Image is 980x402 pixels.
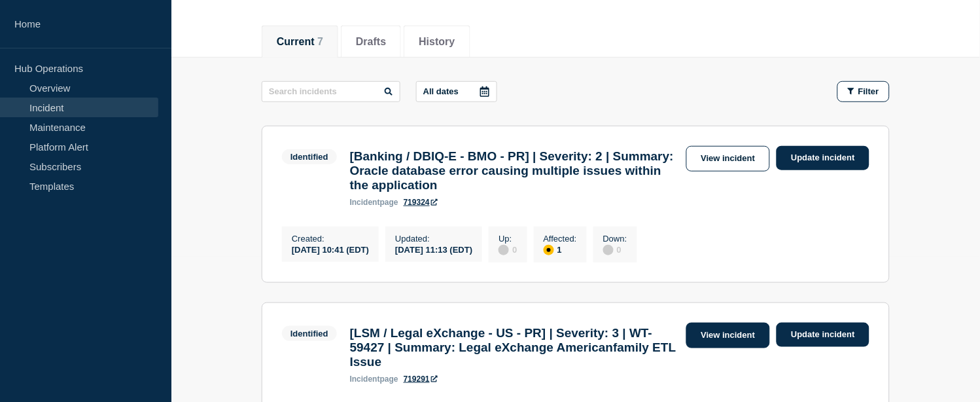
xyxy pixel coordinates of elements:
div: disabled [603,245,614,255]
button: History [419,36,455,48]
div: affected [544,245,554,255]
button: All dates [416,81,497,102]
div: 1 [544,244,577,255]
a: 719291 [404,375,438,384]
span: Identified [282,326,337,341]
p: page [350,198,398,207]
div: [DATE] 11:13 (EDT) [395,244,472,255]
p: All dates [423,86,459,96]
p: Affected : [544,234,577,244]
span: Identified [282,149,337,164]
span: incident [350,198,380,207]
p: Created : [292,234,369,244]
span: Filter [858,86,879,96]
p: Up : [499,234,517,244]
a: Update incident [777,323,869,347]
span: 7 [317,36,323,47]
h3: [Banking / DBIQ-E - BMO - PR] | Severity: 2 | Summary: Oracle database error causing multiple iss... [350,149,680,192]
div: 0 [499,244,517,255]
button: Filter [837,81,890,102]
p: Updated : [395,234,472,244]
div: 0 [603,244,627,255]
div: disabled [499,245,509,255]
button: Drafts [356,36,386,48]
h3: [LSM / Legal eXchange - US - PR] | Severity: 3 | WT-59427 | Summary: Legal eXchange Americanfamil... [350,326,680,369]
a: Update incident [777,146,869,170]
a: 719324 [404,198,438,207]
input: Search incidents [262,81,400,102]
p: Down : [603,234,627,244]
p: page [350,375,398,384]
div: [DATE] 10:41 (EDT) [292,244,369,255]
button: Current 7 [277,36,323,48]
a: View incident [686,323,771,348]
span: incident [350,375,380,384]
a: View incident [686,146,771,172]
